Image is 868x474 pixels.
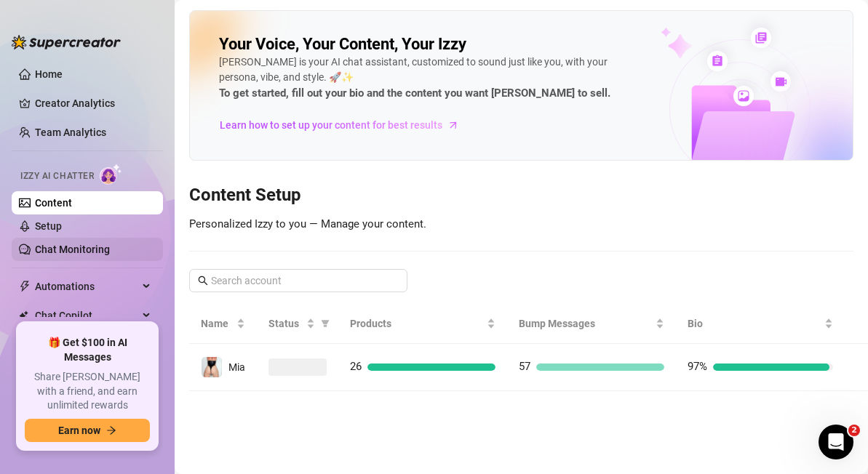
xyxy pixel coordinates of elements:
span: 26 [350,360,362,373]
span: thunderbolt [19,281,31,292]
strong: To get started, fill out your bio and the content you want [PERSON_NAME] to sell. [219,87,610,100]
button: Earn nowarrow-right [25,419,150,442]
iframe: Intercom live chat [819,425,853,459]
img: AI Chatter [100,164,122,185]
a: Chat Monitoring [35,244,110,255]
div: [PERSON_NAME] is your AI chat assistant, customized to sound just like you, with your persona, vi... [219,55,642,103]
span: arrow-right [106,425,116,435]
img: Mia [202,357,222,377]
span: filter [321,319,330,328]
span: 🎁 Get $100 in AI Messages [25,336,150,364]
th: Name [189,304,257,344]
span: 2 [848,425,860,436]
span: Bump Messages [519,316,653,332]
th: Bio [676,304,845,344]
span: Chat Copilot [35,304,138,327]
span: Earn now [58,425,100,436]
input: Search account [211,273,387,289]
span: Izzy AI Chatter [20,169,94,183]
span: 97% [688,360,707,373]
span: 57 [519,360,530,373]
span: Name [201,316,234,332]
span: arrow-right [446,118,461,132]
span: Personalized Izzy to you — Manage your content. [189,217,426,230]
a: Content [35,197,72,209]
a: Learn how to set up your content for best results [219,113,470,137]
h3: Content Setup [189,184,853,207]
a: Creator Analytics [35,92,151,115]
span: Bio [688,316,821,332]
span: search [198,276,208,286]
a: Setup [35,220,62,232]
span: Status [268,316,303,332]
span: Share [PERSON_NAME] with a friend, and earn unlimited rewards [25,370,150,413]
span: Mia [228,361,245,373]
th: Status [257,304,338,344]
img: logo-BBDzfeDw.svg [12,35,121,49]
a: Team Analytics [35,126,106,138]
img: ai-chatter-content-library-cLFOSyPT.png [627,12,853,160]
span: Learn how to set up your content for best results [220,117,442,133]
th: Products [338,304,507,344]
a: Home [35,68,63,80]
img: Chat Copilot [19,310,28,321]
h2: Your Voice, Your Content, Your Izzy [219,34,466,55]
span: filter [318,313,333,334]
span: Automations [35,275,138,298]
th: Bump Messages [507,304,676,344]
span: Products [350,316,484,332]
